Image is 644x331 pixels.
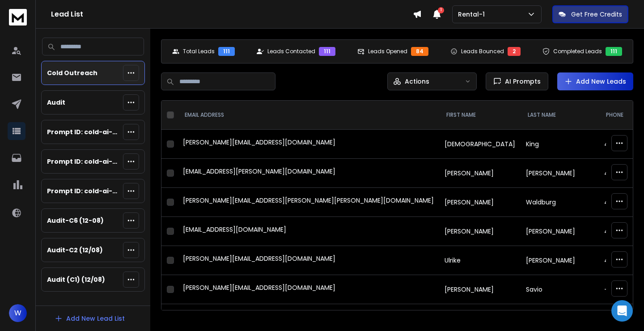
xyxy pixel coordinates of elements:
[47,275,105,284] p: Audit (C1) (12/08)
[439,246,521,275] td: Ulrike
[552,5,628,23] button: Get Free Credits
[411,47,428,56] div: 84
[47,157,119,166] p: Prompt ID: cold-ai-reply-b6 (cold outreach)
[521,275,599,304] td: Savio
[178,101,439,130] th: EMAIL ADDRESS
[51,9,413,20] h1: Lead List
[521,217,599,246] td: [PERSON_NAME]
[183,254,434,267] div: [PERSON_NAME][EMAIL_ADDRESS][DOMAIN_NAME]
[47,310,132,327] button: Add New Lead List
[553,48,602,55] p: Completed Leads
[183,283,434,296] div: [PERSON_NAME][EMAIL_ADDRESS][DOMAIN_NAME]
[486,72,548,90] button: AI Prompts
[47,127,119,136] p: Prompt ID: cold-ai-reply-b5 (cold outreach)
[47,187,119,195] p: Prompt ID: cold-ai-reply-b7 (cold outreach)
[319,47,335,56] div: 111
[405,77,429,86] p: Actions
[521,188,599,217] td: Waldburg
[183,48,215,55] p: Total Leads
[439,275,521,304] td: [PERSON_NAME]
[564,77,626,86] a: Add New Leads
[47,98,65,107] p: Audit
[47,216,104,225] p: Audit-C6 (12-08)
[557,72,633,90] button: Add New Leads
[521,246,599,275] td: [PERSON_NAME]
[458,10,488,19] p: Rental-1
[611,300,633,322] div: Open Intercom Messenger
[183,225,434,238] div: [EMAIL_ADDRESS][DOMAIN_NAME]
[9,304,27,322] button: W
[183,167,434,179] div: [EMAIL_ADDRESS][PERSON_NAME][DOMAIN_NAME]
[9,9,27,25] img: logo
[606,47,622,56] div: 111
[439,159,521,188] td: [PERSON_NAME]
[439,217,521,246] td: [PERSON_NAME]
[521,101,599,130] th: LAST NAME
[47,246,103,255] p: Audit-C2 (12/08)
[438,7,444,13] span: 1
[439,101,521,130] th: FIRST NAME
[183,138,434,150] div: [PERSON_NAME][EMAIL_ADDRESS][DOMAIN_NAME]
[571,10,622,19] p: Get Free Credits
[439,188,521,217] td: [PERSON_NAME]
[368,48,407,55] p: Leads Opened
[521,159,599,188] td: [PERSON_NAME]
[501,77,541,86] span: AI Prompts
[47,68,97,77] p: Cold Outreach
[521,130,599,159] td: King
[267,48,315,55] p: Leads Contacted
[183,196,434,208] div: [PERSON_NAME][EMAIL_ADDRESS][PERSON_NAME][PERSON_NAME][DOMAIN_NAME]
[508,47,521,56] div: 2
[461,48,504,55] p: Leads Bounced
[439,130,521,159] td: [DEMOGRAPHIC_DATA]
[218,47,235,56] div: 111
